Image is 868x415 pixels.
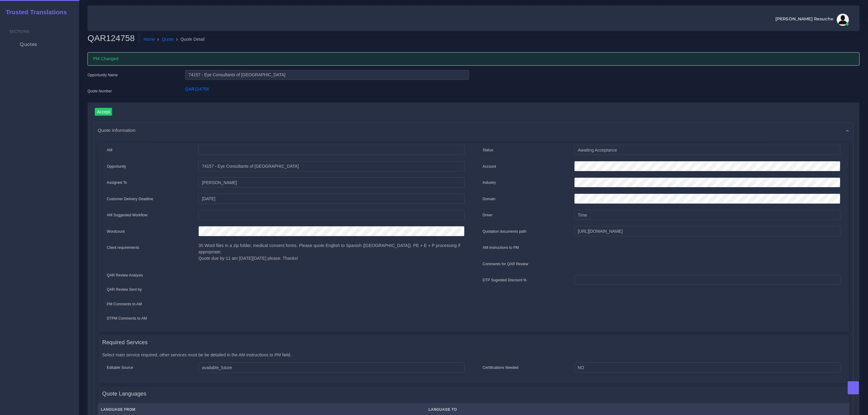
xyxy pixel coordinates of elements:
[107,196,153,202] label: Customer Delivery Deadline
[483,229,527,234] label: Quotation documents path
[5,38,74,51] a: Quotes
[483,147,493,153] label: Status
[162,36,174,43] a: Quote
[107,164,126,169] label: Opportunity
[775,17,833,21] span: [PERSON_NAME] Resuche
[483,196,496,202] label: Domain
[107,301,142,307] label: PM Comments to AM
[198,177,464,188] input: pm
[483,212,493,218] label: Driver
[107,147,112,153] label: AM
[107,180,127,185] label: Assigned To
[483,365,519,370] label: Certifications Needed
[107,229,125,234] label: Wordcount
[2,7,67,17] a: Trusted Translations
[87,33,139,43] h2: QAR124758
[107,316,147,321] label: DTPM Comments to AM
[98,127,136,134] span: Quote information
[87,72,118,78] label: Opportunity Name
[2,9,67,16] h2: Trusted Translations
[483,245,519,250] label: AM instructions to PM
[174,36,205,43] li: Quote Detail
[95,108,113,116] input: Accept
[483,277,527,283] label: DTP Sugested Discount %
[94,122,854,138] div: Quote information
[107,273,143,278] label: QAR Review Analysis
[143,36,155,43] a: Home
[837,14,849,26] img: avatar
[20,41,37,48] span: Quotes
[483,164,496,169] label: Account
[102,339,148,346] h4: Required Services
[107,212,148,218] label: AM Suggested Workflow
[107,287,142,292] label: QAR Review Sent by
[102,391,146,397] h4: Quote Languages
[107,365,133,370] label: Editable Source
[772,14,851,26] a: [PERSON_NAME] Resucheavatar
[87,52,859,66] div: PM Changed
[107,245,139,250] label: Client requirements
[87,88,112,94] label: Quote Number
[483,261,528,267] label: Comments for QAR Review
[185,87,209,91] a: QAR124758
[198,242,464,262] p: 30 Word files in a zip folder, medical consent forms. Please quote English to Spanish ([GEOGRAPHI...
[483,180,496,185] label: Industry
[9,29,29,34] span: Sections
[102,352,845,358] p: Select main service required, other services must be be detailed in the AM instructions to PM field.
